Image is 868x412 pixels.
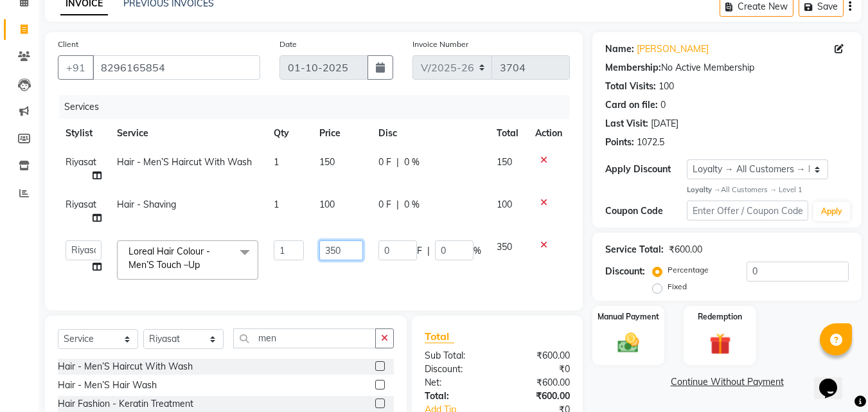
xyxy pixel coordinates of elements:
[404,156,420,169] span: 0 %
[598,311,659,323] label: Manual Payment
[669,243,702,256] div: ₹600.00
[274,156,279,168] span: 1
[274,199,279,210] span: 1
[814,361,855,399] iframe: chat widget
[497,241,512,253] span: 350
[659,80,674,93] div: 100
[489,119,528,148] th: Total
[651,117,678,130] div: [DATE]
[425,330,454,343] span: Total
[497,199,512,210] span: 100
[58,379,157,392] div: Hair - Men’S Hair Wash
[58,397,193,411] div: Hair Fashion - Keratin Treatment
[404,198,420,211] span: 0 %
[660,98,666,112] div: 0
[605,204,686,218] div: Coupon Code
[415,363,497,376] div: Discount:
[200,259,206,271] a: x
[474,244,481,258] span: %
[371,119,489,148] th: Disc
[128,246,210,271] span: Loreal Hair Colour - Men’S Touch –Up
[687,185,721,194] strong: Loyalty →
[117,156,252,168] span: Hair - Men’S Haircut With Wash
[117,199,176,210] span: Hair - Shaving
[497,363,580,376] div: ₹0
[687,201,808,220] input: Enter Offer / Coupon Code
[279,39,297,50] label: Date
[497,390,580,403] div: ₹600.00
[66,156,96,168] span: Riyasat
[497,156,512,168] span: 150
[58,39,78,50] label: Client
[66,199,96,210] span: Riyasat
[58,55,94,80] button: +91
[58,119,109,148] th: Stylist
[605,61,849,75] div: No Active Membership
[698,311,742,323] label: Redemption
[378,156,391,169] span: 0 F
[497,349,580,363] div: ₹600.00
[813,202,850,221] button: Apply
[668,264,709,276] label: Percentage
[415,349,497,363] div: Sub Total:
[605,61,661,75] div: Membership:
[605,163,686,176] div: Apply Discount
[266,119,312,148] th: Qty
[605,98,658,112] div: Card on file:
[611,330,646,355] img: _cash.svg
[415,390,497,403] div: Total:
[703,330,738,357] img: _gift.svg
[109,119,266,148] th: Service
[527,119,570,148] th: Action
[637,136,664,149] div: 1072.5
[93,55,260,80] input: Search by Name/Mobile/Email/Code
[497,376,580,390] div: ₹600.00
[605,243,664,256] div: Service Total:
[668,281,687,292] label: Fixed
[415,376,497,390] div: Net:
[595,375,859,389] a: Continue Without Payment
[378,198,391,211] span: 0 F
[427,244,430,258] span: |
[637,42,709,56] a: [PERSON_NAME]
[605,42,634,56] div: Name:
[396,198,399,211] span: |
[396,156,399,169] span: |
[312,119,370,148] th: Price
[605,117,648,130] div: Last Visit:
[605,265,645,278] div: Discount:
[417,244,422,258] span: F
[233,328,376,348] input: Search or Scan
[59,95,580,119] div: Services
[412,39,468,50] label: Invoice Number
[58,360,193,373] div: Hair - Men’S Haircut With Wash
[605,136,634,149] div: Points:
[319,156,335,168] span: 150
[605,80,656,93] div: Total Visits:
[687,184,849,195] div: All Customers → Level 1
[319,199,335,210] span: 100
